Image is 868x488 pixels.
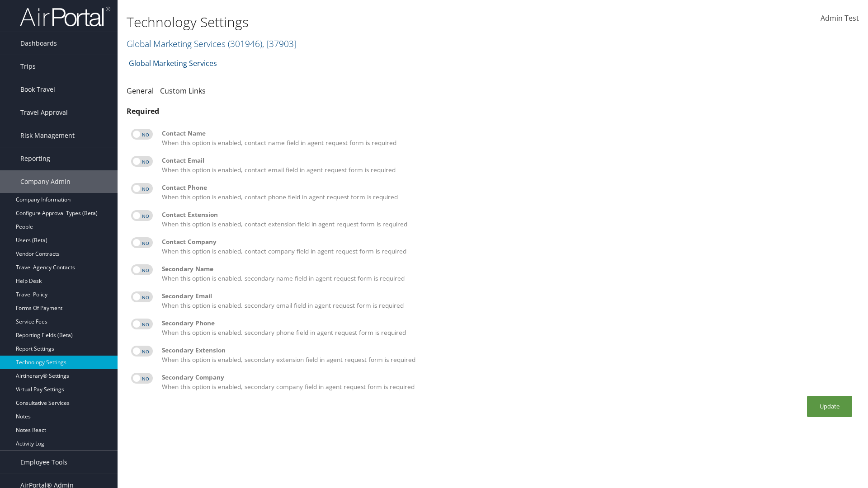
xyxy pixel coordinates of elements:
label: When this option is enabled, secondary email field in agent request form is required [162,291,854,310]
span: Admin Test [821,13,859,23]
span: Book Travel [20,78,55,101]
label: When this option is enabled, contact phone field in agent request form is required [162,183,854,202]
span: Reporting [20,147,50,170]
span: Trips [20,55,36,78]
label: When this option is enabled, secondary company field in agent request form is required [162,373,854,391]
span: Company Admin [20,170,71,193]
div: Secondary Phone [162,319,854,328]
button: Update [807,396,852,417]
label: When this option is enabled, secondary phone field in agent request form is required [162,319,854,337]
div: Secondary Company [162,373,854,382]
label: When this option is enabled, contact name field in agent request form is required [162,129,854,147]
span: Travel Approval [20,101,68,124]
div: Secondary Email [162,291,854,300]
div: Secondary Extension [162,346,854,355]
a: Global Marketing Services [127,38,297,50]
label: When this option is enabled, secondary extension field in agent request form is required [162,346,854,364]
span: Employee Tools [20,451,67,474]
div: Required [127,106,859,117]
h1: Technology Settings [127,13,615,32]
label: When this option is enabled, contact email field in agent request form is required [162,156,854,174]
span: ( 301946 ) [228,38,262,50]
label: When this option is enabled, contact company field in agent request form is required [162,237,854,256]
a: Custom Links [160,86,206,96]
div: Contact Email [162,156,854,165]
span: Dashboards [20,32,57,55]
div: Secondary Name [162,264,854,273]
div: Contact Company [162,237,854,246]
span: Risk Management [20,124,75,147]
img: airportal-logo.png [20,6,110,27]
span: , [ 37903 ] [262,38,297,50]
div: Contact Phone [162,183,854,192]
label: When this option is enabled, secondary name field in agent request form is required [162,264,854,283]
a: General [127,86,154,96]
div: Contact Extension [162,210,854,219]
a: Admin Test [821,5,859,33]
div: Contact Name [162,129,854,138]
a: Global Marketing Services [129,54,217,72]
label: When this option is enabled, contact extension field in agent request form is required [162,210,854,229]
